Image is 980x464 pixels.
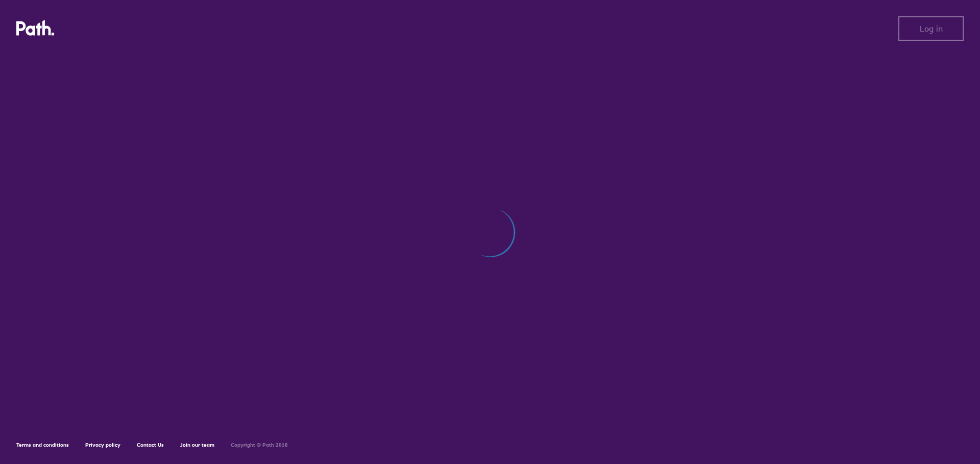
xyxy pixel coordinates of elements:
[920,24,943,33] span: Log in
[137,442,164,448] a: Contact Us
[231,442,288,448] h6: Copyright © Path 2018
[85,442,120,448] a: Privacy policy
[16,442,69,448] a: Terms and conditions
[180,442,214,448] a: Join our team
[898,16,964,41] button: Log in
